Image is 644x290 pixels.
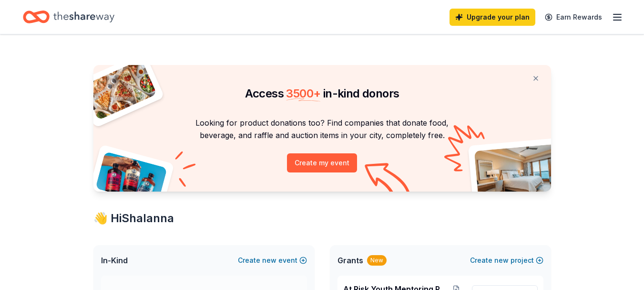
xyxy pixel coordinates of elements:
button: Createnewproject [470,255,543,266]
a: Upgrade your plan [450,9,535,26]
span: Access in-kind donors [245,86,399,100]
span: 3500 + [286,86,320,100]
span: Grants [337,255,363,266]
span: new [262,255,276,266]
p: Looking for product donations too? Find companies that donate food, beverage, and raffle and auct... [105,117,540,142]
div: 👋 Hi Shalanna [93,211,551,226]
img: Curvy arrow [365,163,412,199]
span: new [494,255,509,266]
button: Createnewevent [238,255,307,266]
div: New [367,255,387,266]
a: Earn Rewards [539,9,608,26]
span: In-Kind [101,255,128,266]
button: Create my event [287,153,357,172]
img: Pizza [82,59,157,120]
a: Home [23,6,114,28]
